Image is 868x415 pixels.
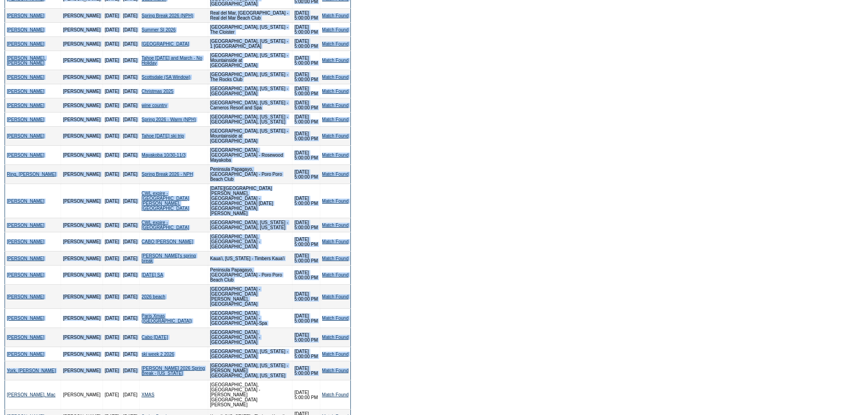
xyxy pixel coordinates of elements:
[121,70,139,84] td: [DATE]
[142,272,164,277] a: [DATE] SA
[61,146,103,165] td: [PERSON_NAME]
[208,9,292,23] td: Real del Mar, [GEOGRAPHIC_DATA] - Real del Mar Beach Club
[208,232,292,251] td: [GEOGRAPHIC_DATA], [GEOGRAPHIC_DATA] - [GEOGRAPHIC_DATA]
[103,84,121,98] td: [DATE]
[142,239,193,244] a: CABO [PERSON_NAME]
[142,89,174,94] a: Christmas 2025
[322,392,349,397] a: Match Found
[208,347,292,361] td: [GEOGRAPHIC_DATA], [US_STATE] - [GEOGRAPHIC_DATA]
[322,41,349,46] a: Match Found
[208,51,292,70] td: [GEOGRAPHIC_DATA], [US_STATE] - Mountainside at [GEOGRAPHIC_DATA]
[142,27,176,32] a: Summer SI 2026
[61,84,103,98] td: [PERSON_NAME]
[61,98,103,113] td: [PERSON_NAME]
[7,256,44,261] a: [PERSON_NAME]
[208,380,292,410] td: [GEOGRAPHIC_DATA], [GEOGRAPHIC_DATA] - [PERSON_NAME][GEOGRAPHIC_DATA][PERSON_NAME]
[7,41,44,46] a: [PERSON_NAME]
[208,127,292,146] td: [GEOGRAPHIC_DATA], [US_STATE] - Mountainside at [GEOGRAPHIC_DATA]
[61,309,103,328] td: [PERSON_NAME]
[293,146,320,165] td: [DATE] 5:00:00 PM
[7,13,44,18] a: [PERSON_NAME]
[293,266,320,285] td: [DATE] 5:00:00 PM
[61,9,103,23] td: [PERSON_NAME]
[121,37,139,51] td: [DATE]
[322,117,349,122] a: Match Found
[103,98,121,113] td: [DATE]
[142,153,186,158] a: Mayakoba 10/30-11/3
[293,165,320,184] td: [DATE] 5:00:00 PM
[61,361,103,380] td: [PERSON_NAME]
[142,133,184,138] a: Tahoe [DATE] ski trip
[322,368,349,373] a: Match Found
[121,232,139,251] td: [DATE]
[322,13,349,18] a: Match Found
[103,232,121,251] td: [DATE]
[322,133,349,138] a: Match Found
[103,380,121,410] td: [DATE]
[121,285,139,309] td: [DATE]
[103,165,121,184] td: [DATE]
[322,272,349,277] a: Match Found
[142,366,205,376] a: [PERSON_NAME] 2026 Spring Break - [US_STATE]
[61,251,103,266] td: [PERSON_NAME]
[7,75,44,80] a: [PERSON_NAME]
[208,37,292,51] td: [GEOGRAPHIC_DATA], [US_STATE] - 1 [GEOGRAPHIC_DATA]
[293,251,320,266] td: [DATE] 5:00:00 PM
[103,309,121,328] td: [DATE]
[61,380,103,410] td: [PERSON_NAME]
[7,27,44,32] a: [PERSON_NAME]
[322,199,349,204] a: Match Found
[142,313,192,323] a: Paris Xmas ([GEOGRAPHIC_DATA])
[103,113,121,127] td: [DATE]
[61,232,103,251] td: [PERSON_NAME]
[142,13,193,18] a: Spring Break 2026 (NPH)
[142,335,168,340] a: Cabo [DATE]
[7,153,44,158] a: [PERSON_NAME]
[121,98,139,113] td: [DATE]
[61,70,103,84] td: [PERSON_NAME]
[121,113,139,127] td: [DATE]
[142,75,190,80] a: Scottsdale (SA Window)
[322,103,349,108] a: Match Found
[142,172,193,177] a: Spring Break 2026 - NPH
[61,328,103,347] td: [PERSON_NAME]
[7,172,56,177] a: Ring, [PERSON_NAME]
[293,113,320,127] td: [DATE] 5:00:00 PM
[121,51,139,70] td: [DATE]
[322,223,349,228] a: Match Found
[7,103,44,108] a: [PERSON_NAME]
[7,223,44,228] a: [PERSON_NAME]
[293,309,320,328] td: [DATE] 5:00:00 PM
[61,218,103,232] td: [PERSON_NAME]
[7,199,44,204] a: [PERSON_NAME]
[7,272,44,277] a: [PERSON_NAME]
[7,89,44,94] a: [PERSON_NAME]
[121,380,139,410] td: [DATE]
[103,23,121,37] td: [DATE]
[121,361,139,380] td: [DATE]
[121,146,139,165] td: [DATE]
[208,146,292,165] td: [GEOGRAPHIC_DATA], [GEOGRAPHIC_DATA] - Rosewood Mayakoba
[208,328,292,347] td: [GEOGRAPHIC_DATA], [GEOGRAPHIC_DATA] - [GEOGRAPHIC_DATA]
[103,218,121,232] td: [DATE]
[103,347,121,361] td: [DATE]
[293,232,320,251] td: [DATE] 5:00:00 PM
[103,9,121,23] td: [DATE]
[142,253,196,263] a: [PERSON_NAME]'s spring break
[322,58,349,63] a: Match Found
[322,294,349,299] a: Match Found
[322,89,349,94] a: Match Found
[293,127,320,146] td: [DATE] 5:00:00 PM
[322,335,349,340] a: Match Found
[61,127,103,146] td: [PERSON_NAME]
[208,285,292,309] td: [GEOGRAPHIC_DATA] - [GEOGRAPHIC_DATA][PERSON_NAME], [GEOGRAPHIC_DATA]
[61,37,103,51] td: [PERSON_NAME]
[121,309,139,328] td: [DATE]
[103,251,121,266] td: [DATE]
[61,184,103,218] td: [PERSON_NAME]
[121,165,139,184] td: [DATE]
[142,220,189,230] a: CWL expire - [GEOGRAPHIC_DATA]
[61,51,103,70] td: [PERSON_NAME]
[208,184,292,218] td: [DATE][GEOGRAPHIC_DATA][PERSON_NAME], [GEOGRAPHIC_DATA] - [GEOGRAPHIC_DATA] [DATE][GEOGRAPHIC_DAT...
[121,218,139,232] td: [DATE]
